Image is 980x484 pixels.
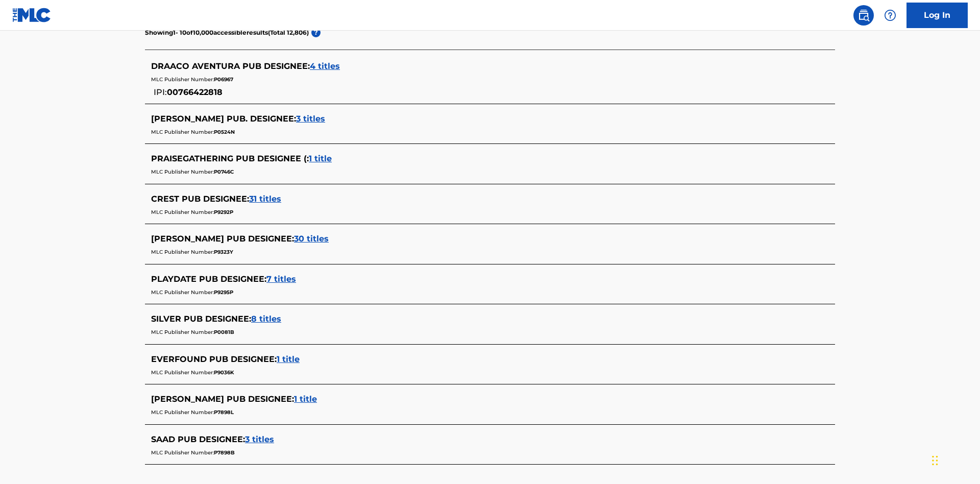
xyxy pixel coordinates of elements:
span: 3 titles [245,434,274,444]
img: MLC Logo [12,8,52,22]
span: PRAISEGATHERING PUB DESIGNEE ( : [151,154,309,163]
span: P0524N [214,129,235,135]
span: PLAYDATE PUB DESIGNEE : [151,274,266,284]
span: 8 titles [251,314,281,324]
span: 3 titles [296,114,325,124]
span: 1 title [277,354,300,364]
div: Help [880,5,900,26]
span: [PERSON_NAME] PUB DESIGNEE : [151,234,294,244]
span: MLC Publisher Number: [151,76,214,83]
span: P0081B [214,329,234,335]
span: MLC Publisher Number: [151,329,214,335]
span: P9036K [214,369,234,376]
iframe: Chat Widget [929,435,980,484]
span: 7 titles [266,274,296,284]
span: 1 title [309,154,332,163]
span: P9323Y [214,249,233,255]
span: P7898L [214,409,234,416]
p: Showing 1 - 10 of 10,000 accessible results (Total 12,806 ) [145,28,309,37]
span: P06967 [214,76,233,83]
span: MLC Publisher Number: [151,289,214,296]
span: MLC Publisher Number: [151,129,214,135]
span: SAAD PUB DESIGNEE : [151,434,245,444]
span: MLC Publisher Number: [151,168,214,175]
span: P9292P [214,209,233,215]
span: SILVER PUB DESIGNEE : [151,314,251,324]
span: 31 titles [249,194,281,204]
img: help [884,9,896,21]
span: P7898B [214,449,235,456]
img: search [857,9,870,21]
span: 4 titles [310,61,340,71]
span: MLC Publisher Number: [151,209,214,215]
span: MLC Publisher Number: [151,369,214,376]
span: [PERSON_NAME] PUB DESIGNEE : [151,394,294,404]
span: MLC Publisher Number: [151,449,214,456]
a: Public Search [853,5,874,26]
span: 00766422818 [167,87,223,97]
span: MLC Publisher Number: [151,249,214,255]
a: Log In [906,3,968,28]
span: CREST PUB DESIGNEE : [151,194,249,204]
span: MLC Publisher Number: [151,409,214,416]
span: [PERSON_NAME] PUB. DESIGNEE : [151,114,296,124]
span: ? [311,28,321,37]
span: P0746C [214,168,234,175]
span: 30 titles [294,234,329,244]
span: P9295P [214,289,233,296]
span: IPI: [154,87,167,97]
span: DRAACO AVENTURA PUB DESIGNEE : [151,61,310,71]
span: 1 title [294,394,317,404]
span: EVERFOUND PUB DESIGNEE : [151,354,277,364]
div: Drag [932,445,938,476]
